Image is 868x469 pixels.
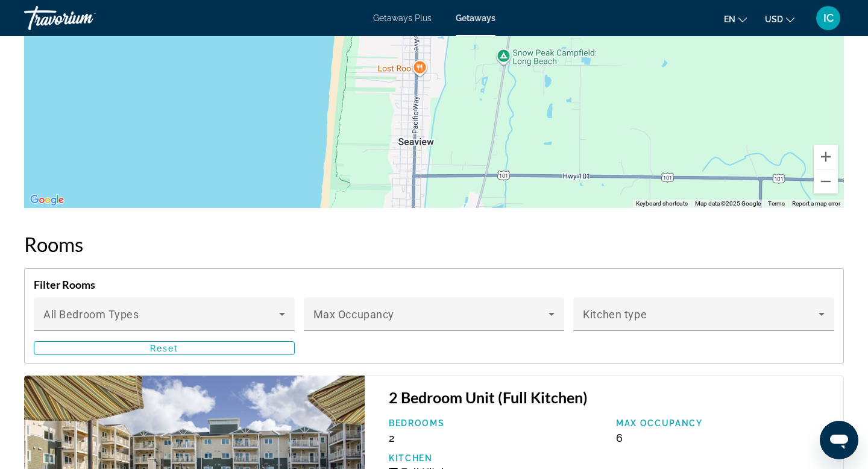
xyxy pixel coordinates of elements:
[765,14,783,24] span: USD
[792,200,840,207] a: Report a map error
[583,308,647,321] span: Kitchen type
[389,453,604,463] p: Kitchen
[616,418,831,428] p: Max Occupancy
[24,232,844,256] h2: Rooms
[456,13,495,23] a: Getaways
[27,192,67,208] a: Open this area in Google Maps (opens a new window)
[616,432,623,444] span: 6
[813,5,844,31] button: User Menu
[34,278,834,291] h4: Filter Rooms
[636,200,688,208] button: Keyboard shortcuts
[313,308,394,321] span: Max Occupancy
[814,145,838,169] button: Zoom in
[34,341,295,355] button: Reset
[823,12,834,24] span: IC
[724,14,735,24] span: en
[389,418,604,428] p: Bedrooms
[768,200,785,207] a: Terms (opens in new tab)
[389,388,831,406] h3: 2 Bedroom Unit (Full Kitchen)
[150,344,179,353] span: Reset
[724,10,747,28] button: Change language
[27,192,67,208] img: Google
[765,10,794,28] button: Change currency
[43,308,139,321] span: All Bedroom Types
[814,169,838,194] button: Zoom out
[389,432,395,444] span: 2
[24,2,145,34] a: Travorium
[373,13,432,23] a: Getaways Plus
[695,200,761,207] span: Map data ©2025 Google
[820,421,858,459] iframe: Button to launch messaging window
